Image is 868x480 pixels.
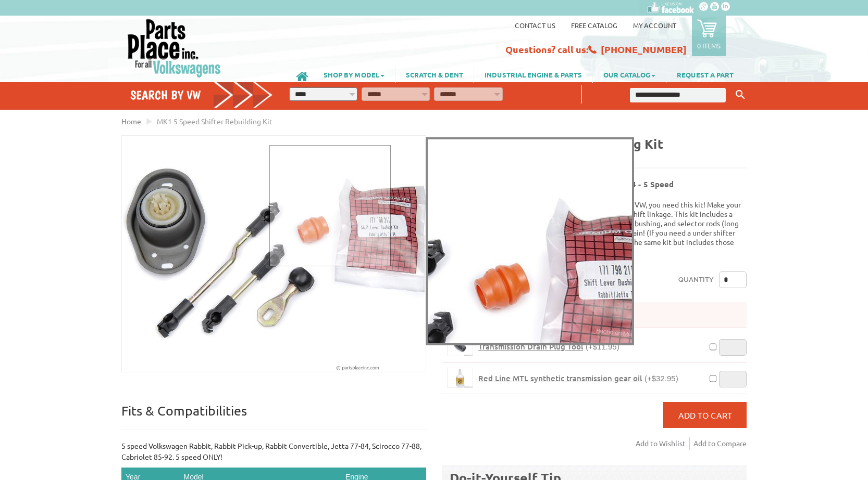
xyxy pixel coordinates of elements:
[478,373,678,383] a: Red Line MTL synthetic transmission gear oil(+$32.95)
[157,116,272,126] span: MK1 5 Speed Shifter Rebuilding Kit
[448,336,473,356] img: Transmission Drain Plug Tool
[478,373,642,383] span: Red Line MTL synthetic transmission gear oil
[447,336,473,356] a: Transmission Drain Plug Tool
[447,368,473,388] a: Red Line MTL synthetic transmission gear oil
[633,21,676,30] a: My Account
[586,342,619,351] span: (+$11.95)
[678,271,714,288] label: Quantity
[571,21,617,30] a: Free Catalog
[474,66,592,83] a: INDUSTRIAL ENGINE & PARTS
[313,66,395,83] a: SHOP BY MODEL
[733,86,748,103] button: Keyword Search
[122,136,426,372] img: MK1 5 Speed Shifter Rebuilding Kit
[636,437,690,450] a: Add to Wishlist
[448,368,473,387] img: Red Line MTL synthetic transmission gear oil
[121,440,426,462] p: 5 speed Volkswagen Rabbit, Rabbit Pick-up, Rabbit Convertible, Jetta 77-84, Scirocco 77-88, Cabri...
[121,403,426,430] p: Fits & Compatibilities
[515,21,555,30] a: Contact us
[130,87,273,102] h4: Search by VW
[442,135,663,152] b: MK1 5 Speed Shifter Rebuilding Kit
[127,18,222,78] img: Parts Place Inc!
[663,402,747,428] button: Add to Cart
[693,437,747,450] a: Add to Compare
[478,341,583,352] span: Transmission Drain Plug Tool
[593,66,666,83] a: OUR CATALOG
[692,16,726,56] a: 0 items
[678,410,732,420] span: Add to Cart
[666,66,744,83] a: REQUEST A PART
[697,41,721,50] p: 0 items
[478,342,619,352] a: Transmission Drain Plug Tool(+$11.95)
[121,116,141,126] a: Home
[644,374,678,383] span: (+$32.95)
[395,66,474,83] a: SCRATCH & DENT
